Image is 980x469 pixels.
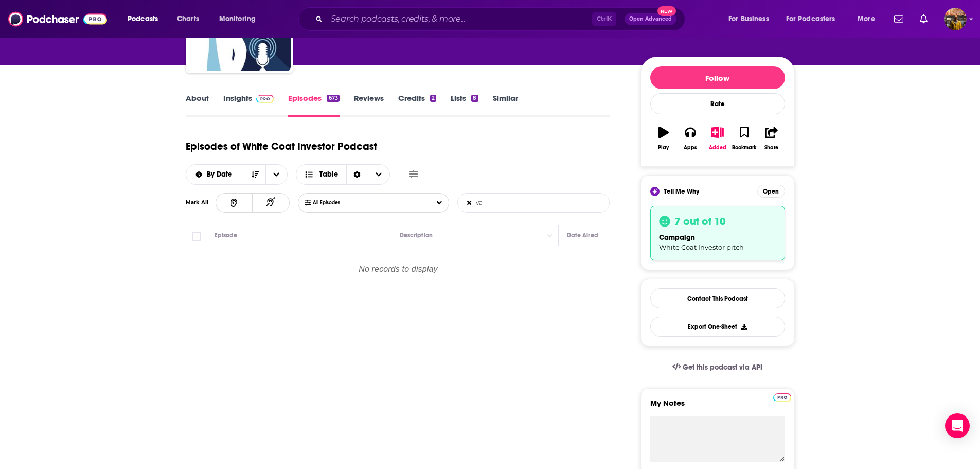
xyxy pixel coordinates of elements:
div: 8 [471,95,478,102]
div: Added [709,145,726,151]
button: Choose List Listened [298,193,449,213]
span: Charts [177,12,199,26]
div: Open Intercom Messenger [945,413,970,438]
p: No records to display [186,247,611,297]
button: Added [704,120,730,157]
div: Bookmark [732,145,756,151]
button: open menu [779,11,850,27]
img: Podchaser - Follow, Share and Rate Podcasts [8,9,107,29]
button: Play [650,120,677,157]
span: All Episodes [313,200,361,206]
span: More [858,12,875,26]
button: Export One-Sheet [650,317,785,337]
input: Search podcasts, credits, & more... [327,11,592,27]
button: open menu [265,165,287,184]
a: InsightsPodchaser Pro [223,93,274,117]
span: New [657,6,676,16]
span: Ctrl K [592,12,616,26]
h2: Choose List sort [186,164,288,185]
a: Episodes673 [288,93,339,117]
button: Show profile menu [944,8,967,30]
label: My Notes [650,398,785,416]
span: Tell Me Why [664,187,699,196]
button: Follow [650,66,785,89]
img: Podchaser Pro [256,95,274,103]
div: Play [658,145,669,151]
a: Contact This Podcast [650,288,785,308]
div: 2 [430,95,436,102]
div: Rate [650,93,785,114]
a: Get this podcast via API [664,355,771,380]
button: open menu [212,11,269,27]
span: Get this podcast via API [683,363,762,372]
a: Charts [170,11,205,27]
button: open menu [721,11,782,27]
span: Podcasts [128,12,158,26]
button: Open AdvancedNew [625,13,676,25]
a: Pro website [773,392,791,402]
a: Similar [493,93,518,117]
span: Logged in as hratnayake [944,8,967,30]
button: Sort Direction [244,165,265,184]
a: Credits2 [398,93,436,117]
button: Apps [677,120,704,157]
span: Table [319,171,338,178]
div: Sort Direction [346,165,368,184]
a: Lists8 [451,93,478,117]
span: By Date [207,171,236,178]
h3: 7 out of 10 [674,215,726,228]
span: For Podcasters [786,12,835,26]
span: Open Advanced [629,16,672,22]
h1: Episodes of White Coat Investor Podcast [186,140,377,153]
span: White Coat Investor pitch [659,243,744,251]
button: Share [758,120,785,157]
a: Show notifications dropdown [890,10,907,28]
a: Reviews [354,93,384,117]
img: tell me why sparkle [652,188,658,195]
img: User Profile [944,8,967,30]
button: Choose View [296,164,390,185]
button: open menu [850,11,888,27]
span: Monitoring [219,12,256,26]
button: Bookmark [731,120,758,157]
div: Search podcasts, credits, & more... [308,7,695,31]
span: campaign [659,233,695,242]
button: Column Actions [544,230,556,242]
button: open menu [186,171,244,178]
div: Description [400,229,433,241]
span: For Business [728,12,769,26]
div: Mark All [186,200,216,205]
div: Apps [684,145,697,151]
img: Podchaser Pro [773,393,791,402]
div: 673 [327,95,339,102]
div: Episode [215,229,238,241]
a: Show notifications dropdown [916,10,932,28]
div: Share [764,145,778,151]
div: Date Aired [567,229,598,241]
button: open menu [120,11,171,27]
a: About [186,93,209,117]
button: Open [757,185,785,198]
